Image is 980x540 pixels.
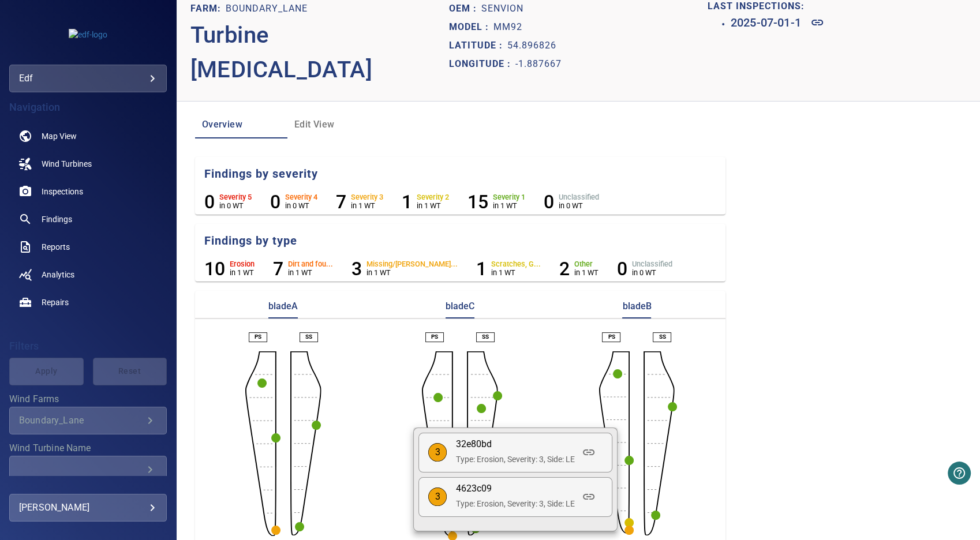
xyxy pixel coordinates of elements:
p: 32e80bd [456,438,575,451]
p: 3 [428,490,447,504]
p: 3 [428,446,447,459]
p: Type: Erosion, Severity: 3, Side: LE [456,453,575,465]
p: 4623c09 [456,482,575,496]
p: Type: Erosion, Severity: 3, Side: LE [456,498,575,509]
